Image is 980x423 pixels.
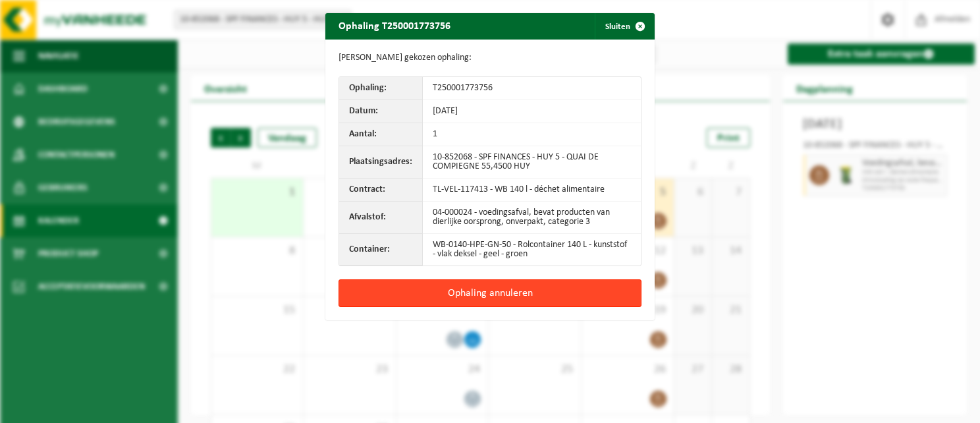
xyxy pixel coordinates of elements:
[423,123,641,146] td: 1
[339,202,423,234] th: Afvalstof:
[423,146,641,179] td: 10-852068 - SPF FINANCES - HUY 5 - QUAI DE COMPIEGNE 55,4500 HUY
[325,13,464,38] h2: Ophaling T250001773756
[339,53,641,63] p: [PERSON_NAME] gekozen ophaling:
[423,202,641,234] td: 04-000024 - voedingsafval, bevat producten van dierlijke oorsprong, onverpakt, categorie 3
[339,279,641,307] button: Ophaling annuleren
[423,77,641,100] td: T250001773756
[339,77,423,100] th: Ophaling:
[423,234,641,266] td: WB-0140-HPE-GN-50 - Rolcontainer 140 L - kunststof - vlak deksel - geel - groen
[339,234,423,266] th: Container:
[339,146,423,179] th: Plaatsingsadres:
[339,179,423,202] th: Contract:
[339,123,423,146] th: Aantal:
[423,100,641,123] td: [DATE]
[339,100,423,123] th: Datum:
[423,179,641,202] td: TL-VEL-117413 - WB 140 l - déchet alimentaire
[595,13,653,40] button: Sluiten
